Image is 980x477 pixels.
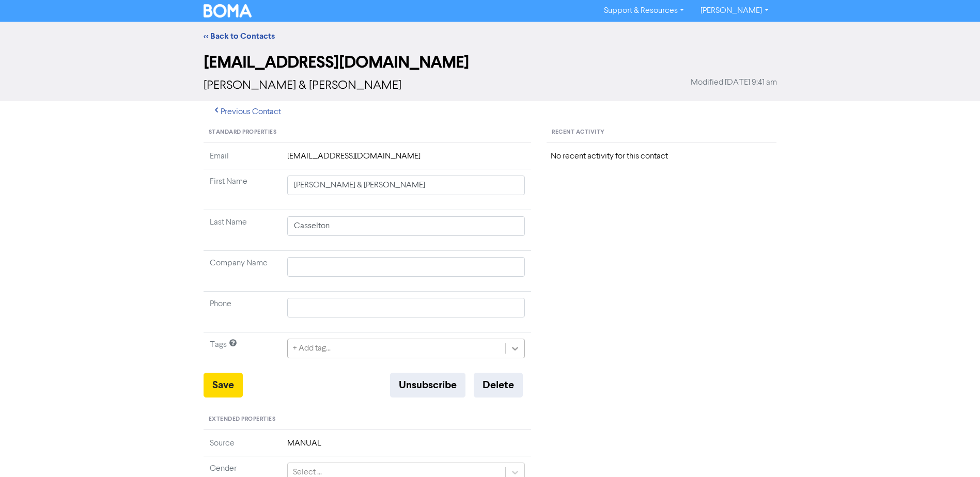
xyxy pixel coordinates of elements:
td: First Name [204,169,281,210]
button: Previous Contact [204,101,290,123]
button: Save [204,373,243,397]
td: [EMAIL_ADDRESS][DOMAIN_NAME] [281,150,532,169]
button: Delete [474,373,523,397]
td: Tags [204,332,281,373]
button: Unsubscribe [390,373,465,397]
div: Recent Activity [547,123,776,142]
div: Standard Properties [204,123,532,142]
td: Phone [204,292,281,332]
td: Source [204,437,281,456]
a: [PERSON_NAME] [692,3,776,19]
td: Company Name [204,251,281,292]
iframe: Chat Widget [928,427,980,477]
h2: [EMAIL_ADDRESS][DOMAIN_NAME] [204,53,777,72]
a: << Back to Contacts [204,31,275,41]
div: Extended Properties [204,410,532,430]
td: Email [204,150,281,169]
a: Support & Resources [596,3,692,19]
div: + Add tag... [293,342,331,355]
div: No recent activity for this contact [551,150,772,163]
img: BOMA Logo [204,4,252,18]
td: MANUAL [281,437,532,456]
span: Modified [DATE] 9:41 am [691,76,777,89]
span: [PERSON_NAME] & [PERSON_NAME] [204,79,401,92]
td: Last Name [204,210,281,251]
